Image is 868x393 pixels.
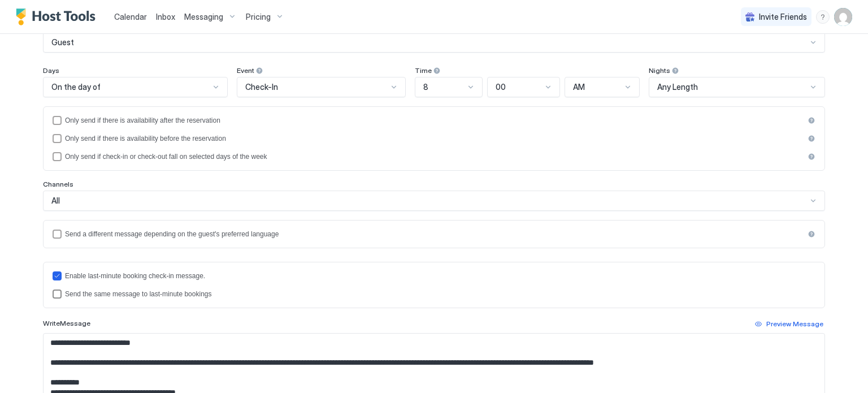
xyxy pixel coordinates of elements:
[53,152,815,161] div: isLimited
[649,66,670,75] span: Nights
[43,180,73,188] span: Channels
[65,272,815,280] div: Enable last-minute booking check-in message.
[657,82,698,92] span: Any Length
[53,271,815,280] div: lastMinuteMessageEnabled
[53,290,815,299] div: lastMinuteMessageIsTheSame
[496,82,506,92] span: 00
[65,290,815,298] div: Send the same message to last-minute bookings
[43,319,90,327] span: Write Message
[65,135,804,142] div: Only send if there is availability before the reservation
[156,12,175,21] span: Inbox
[184,12,223,22] span: Messaging
[423,82,428,92] span: 8
[246,12,271,22] span: Pricing
[53,134,815,143] div: beforeReservation
[415,66,432,75] span: Time
[16,8,101,25] a: Host Tools Logo
[51,82,101,92] span: On the day of
[65,116,804,124] div: Only send if there is availability after the reservation
[114,11,147,23] a: Calendar
[51,196,60,206] span: All
[65,230,804,238] div: Send a different message depending on the guest's preferred language
[753,317,825,331] button: Preview Message
[53,230,815,239] div: languagesEnabled
[834,8,852,26] div: User profile
[114,12,147,21] span: Calendar
[237,66,254,75] span: Event
[53,116,815,125] div: afterReservation
[766,319,823,329] div: Preview Message
[156,11,175,23] a: Inbox
[759,12,807,22] span: Invite Friends
[43,66,59,75] span: Days
[65,153,804,161] div: Only send if check-in or check-out fall on selected days of the week
[573,82,585,92] span: AM
[245,82,278,92] span: Check-In
[11,355,38,382] iframe: Intercom live chat
[51,37,74,47] span: Guest
[816,10,830,24] div: menu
